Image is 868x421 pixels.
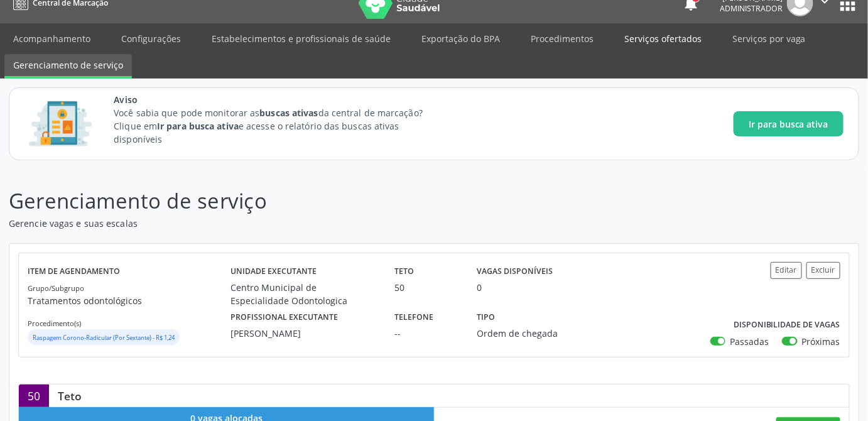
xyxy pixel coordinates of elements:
a: Serviços por vaga [724,28,815,50]
a: Procedimentos [522,28,602,50]
span: Administrador [720,3,783,14]
label: Telefone [394,307,433,327]
button: Editar [771,262,802,279]
label: Passadas [730,335,769,348]
a: Exportação do BPA [413,28,509,50]
button: Ir para busca ativa [734,111,844,136]
button: Excluir [806,262,840,279]
label: Profissional executante [231,307,339,327]
span: Ir para busca ativa [749,118,828,131]
img: Imagem de CalloutCard [24,96,96,152]
span: Aviso [114,93,446,106]
label: Próximas [802,335,840,348]
div: Ordem de chegada [477,327,582,340]
small: Procedimento(s) [28,319,81,328]
label: Teto [394,262,414,282]
label: Item de agendamento [28,262,120,282]
strong: Ir para busca ativa [157,120,239,132]
p: Gerencie vagas e suas escalas [9,217,604,230]
a: Estabelecimentos e profissionais de saúde [203,28,399,50]
div: [PERSON_NAME] [231,327,377,340]
div: Centro Municipal de Especialidade Odontologica [231,281,377,307]
label: Tipo [477,307,495,327]
a: Serviços ofertados [616,28,710,50]
p: Gerenciamento de serviço [9,185,604,217]
a: Configurações [112,28,190,50]
small: Raspagem Corono-Radicular (Por Sextante) - R$ 1,24 [33,334,175,342]
div: 0 [477,281,482,294]
label: Vagas disponíveis [477,262,553,282]
div: Teto [49,389,90,403]
strong: buscas ativas [259,107,318,119]
a: Gerenciamento de serviço [4,54,132,79]
label: Disponibilidade de vagas [734,315,840,335]
small: Grupo/Subgrupo [28,283,84,293]
label: Unidade executante [231,262,317,282]
p: Você sabia que pode monitorar as da central de marcação? Clique em e acesse o relatório das busca... [114,106,446,146]
a: Acompanhamento [4,28,99,50]
div: 50 [394,281,458,294]
p: Tratamentos odontológicos [28,294,231,307]
div: -- [394,327,458,340]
